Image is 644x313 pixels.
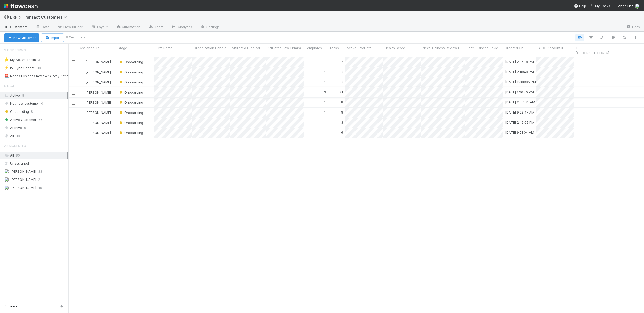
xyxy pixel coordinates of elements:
div: [PERSON_NAME] [80,59,111,64]
span: ⚡ [4,65,9,70]
div: Onboarding [118,90,143,95]
span: Firm Name [156,45,172,50]
span: 80 [16,153,20,157]
span: Affiliated Law Firm(s) [267,45,301,50]
img: avatar_ec9c1780-91d7-48bb-898e-5f40cebd5ff8.png [81,110,85,115]
span: [PERSON_NAME] [85,90,111,94]
div: All [4,152,67,159]
div: 8 [341,110,343,115]
div: 3 [341,120,343,125]
div: Unassigned [4,160,67,167]
span: Tasks [329,45,339,50]
span: Last Business Review Date [467,45,502,50]
div: Active [4,92,67,99]
input: Toggle Row Selected [72,71,75,74]
img: avatar_ef15843f-6fde-4057-917e-3fb236f438ca.png [81,90,85,94]
div: Onboarding [118,80,143,85]
img: avatar_ec9c1780-91d7-48bb-898e-5f40cebd5ff8.png [81,131,85,135]
input: Toggle Row Selected [72,101,75,105]
div: [DATE] 1:26:40 PM [505,90,534,95]
button: Import [41,33,64,42]
div: 6 [341,130,343,135]
div: Onboarding [118,130,143,135]
span: Assigned To [80,45,100,50]
a: + [GEOGRAPHIC_DATA] [576,46,609,55]
img: avatar_ec9c1780-91d7-48bb-898e-5f40cebd5ff8.png [81,70,85,74]
span: Archive [4,125,22,131]
div: Onboarding [118,120,143,125]
span: Collapse [4,304,18,309]
span: 2 [38,176,40,183]
a: My Tasks [590,3,610,8]
input: Toggle Row Selected [72,131,75,135]
span: My Tasks [590,4,610,8]
div: IM Sync Update [4,65,35,71]
span: 8 [22,93,24,97]
div: [PERSON_NAME] [80,70,111,75]
img: avatar_ec9c1780-91d7-48bb-898e-5f40cebd5ff8.png [4,185,9,190]
div: [DATE] 9:51:04 AM [505,130,534,135]
div: [DATE] 2:10:40 PM [505,69,534,74]
img: avatar_ef15843f-6fde-4057-917e-3fb236f438ca.png [635,4,640,9]
span: Stage [118,45,127,50]
input: Toggle All Rows Selected [72,47,75,50]
span: ©️ [4,15,9,19]
div: Help [574,3,586,8]
span: Onboarding [118,90,143,94]
img: avatar_31a23b92-6f17-4cd3-bc91-ece30a602713.png [4,177,9,182]
button: NewCustomer [4,33,39,42]
span: [PERSON_NAME] [11,177,36,182]
a: Analytics [168,23,196,31]
input: Toggle Row Selected [72,60,75,64]
div: 1 [324,69,326,74]
img: avatar_ef15843f-6fde-4057-917e-3fb236f438ca.png [81,80,85,84]
span: Next Business Review Date [423,45,464,50]
div: 1 [324,110,326,115]
span: 45 [38,185,42,191]
span: 80 [37,65,46,71]
input: Toggle Row Selected [72,81,75,84]
span: Customers [4,24,28,29]
span: Health Score [385,45,405,50]
span: Net new customer [4,100,39,107]
span: 🚨 [4,74,9,78]
span: Onboarding [118,100,143,104]
div: 21 [340,90,343,95]
input: Toggle Row Selected [72,121,75,125]
span: 80 [16,133,20,139]
span: [PERSON_NAME] [85,100,111,104]
span: 33 [38,168,42,175]
span: Onboarding [118,110,143,115]
div: All [4,133,67,139]
div: 1 [324,79,326,84]
div: [DATE] 12:00:05 PM [505,79,536,84]
div: 1 [324,100,326,105]
span: [PERSON_NAME] [85,60,111,64]
a: Data [32,23,53,31]
span: Saved Views [4,45,26,55]
a: Team [144,23,167,31]
span: SFDC Account ID [538,45,564,50]
span: 6 [24,125,26,131]
img: avatar_ef15843f-6fde-4057-917e-3fb236f438ca.png [81,100,85,104]
span: [PERSON_NAME] [85,131,111,135]
span: 3 [38,57,45,63]
span: Onboarding [4,108,29,115]
div: Onboarding [118,110,143,115]
div: [PERSON_NAME] [80,110,111,115]
a: Flow Builder [53,23,87,31]
span: 66 [38,117,42,123]
span: Templates [305,45,322,50]
div: [PERSON_NAME] [80,80,111,85]
a: Layout [87,23,112,31]
span: Onboarding [118,70,143,74]
div: Onboarding [118,59,143,64]
a: Automation [112,23,144,31]
div: 8 [341,100,343,105]
div: Needs Business Review/Survey Actioned [4,73,75,79]
div: 7 [341,79,343,84]
div: Onboarding [118,70,143,75]
span: Affiliated Fund Admin(s) [232,45,264,50]
img: logo-inverted-e16ddd16eac7371096b0.svg [4,2,38,10]
span: Onboarding [118,80,143,84]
